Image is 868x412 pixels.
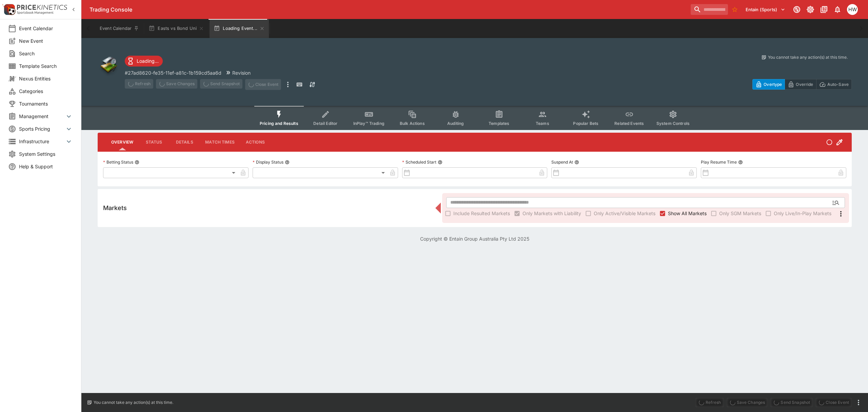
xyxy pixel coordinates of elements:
p: Suspend At [551,159,573,165]
button: Documentation [818,3,830,16]
p: Auto-Save [827,81,849,88]
button: Event Calendar [96,19,143,38]
span: Only Active/Visible Markets [594,210,655,217]
button: Select Tenant [742,4,789,15]
span: Only Markets with Liability [522,210,581,217]
img: PriceKinetics Logo [2,3,16,16]
img: PriceKinetics [17,5,67,10]
button: Details [169,134,200,150]
img: other.png [98,54,119,76]
span: Detail Editor [313,121,337,126]
span: Management [19,113,65,120]
button: Overtype [752,79,785,90]
button: Open [830,196,842,209]
p: Override [796,81,813,88]
span: Only Live/In-Play Markets [774,210,831,217]
span: Search [19,50,73,57]
input: search [691,4,728,15]
span: Infrastructure [19,138,65,145]
span: Pricing and Results [260,121,298,126]
button: Auto-Save [816,79,852,90]
span: Templates [489,121,509,126]
span: Sports Pricing [19,125,65,132]
span: Bulk Actions [400,121,425,126]
span: Show All Markets [668,210,707,217]
button: Notifications [831,3,844,16]
span: Popular Bets [573,121,598,126]
p: Overtype [764,81,782,88]
span: System Controls [656,121,690,126]
span: Categories [19,88,73,95]
span: Teams [536,121,549,126]
p: Loading... [137,57,159,64]
span: Include Resulted Markets [453,210,510,217]
p: Revision [232,69,251,76]
button: Betting Status [135,160,139,165]
button: Scheduled Start [438,160,442,165]
span: Tournaments [19,100,73,107]
button: Display Status [285,160,290,165]
button: No Bookmarks [729,4,740,15]
p: Display Status [253,159,283,165]
button: Easts vs Bond Uni [144,19,208,38]
div: Harrison Walker [847,4,858,15]
button: Actions [240,134,271,150]
button: Harrison Walker [845,2,860,17]
button: Match Times [200,134,240,150]
p: Copy To Clipboard [125,69,221,76]
div: Event type filters [254,106,695,130]
button: Play Resume Time [738,160,743,165]
p: Scheduled Start [402,159,436,165]
button: Status [139,134,169,150]
svg: More [837,210,845,218]
span: Event Calendar [19,25,73,32]
button: Connected to PK [791,3,803,16]
span: Only SGM Markets [719,210,761,217]
button: Overview [106,134,139,150]
img: Sportsbook Management [17,11,54,14]
span: Auditing [447,121,464,126]
button: Loading Event... [210,19,269,38]
span: Nexus Entities [19,75,73,82]
span: New Event [19,37,73,44]
span: System Settings [19,150,73,157]
span: Help & Support [19,163,73,170]
p: Betting Status [103,159,133,165]
button: Override [785,79,816,90]
p: Play Resume Time [701,159,737,165]
h5: Markets [103,204,127,212]
span: Related Events [614,121,644,126]
p: Copyright © Entain Group Australia Pty Ltd 2025 [81,235,868,242]
button: Toggle light/dark mode [804,3,816,16]
button: Suspend At [574,160,579,165]
p: You cannot take any action(s) at this time. [94,399,173,406]
p: You cannot take any action(s) at this time. [768,54,848,60]
span: InPlay™ Trading [353,121,384,126]
div: Trading Console [90,6,688,13]
div: Start From [752,79,852,90]
button: more [284,79,292,90]
button: more [854,398,863,407]
span: Template Search [19,62,73,70]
